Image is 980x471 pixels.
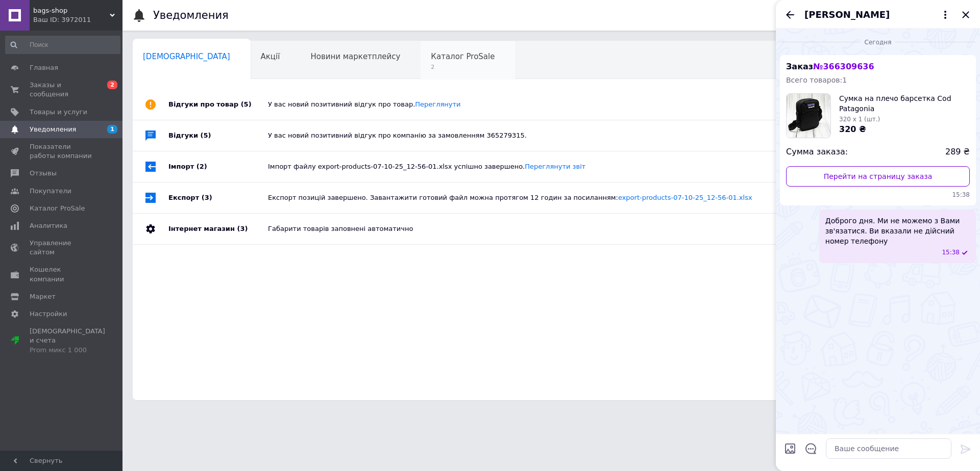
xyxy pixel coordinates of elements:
[30,169,57,178] span: Отзывы
[261,52,280,61] span: Акції
[942,248,960,257] span: 15:38 12.10.2025
[30,221,67,230] span: Аналитика
[30,309,67,319] span: Настройки
[202,194,212,201] span: (3)
[786,76,847,84] span: Всего товаров: 1
[268,100,857,109] div: У вас новий позитивний відгук про товар.
[825,216,970,246] span: Доброго дня. Ми не можемо з Вами зв'язатися. Ви вказали не дійсний номер телефону
[168,214,268,244] div: Інтернет магазин
[30,292,56,301] span: Маркет
[786,146,848,158] span: Сумма заказа:
[268,162,857,171] div: Імпорт файлу export-products-07-10-25_12-56-01.xlsx успішно завершено.
[804,442,818,455] button: Открыть шаблоны ответов
[618,194,752,201] a: export-products-07-10-25_12-56-01.xlsx
[30,327,105,355] span: [DEMOGRAPHIC_DATA] и счета
[268,131,857,140] div: У вас новий позитивний відгук про компанію за замовленням 365279315.
[107,81,117,89] span: 2
[168,120,268,151] div: Відгуки
[960,9,972,21] button: Закрыть
[168,182,268,213] div: Експорт
[787,94,830,138] img: 6450463563_w100_h100_sumka-na-pleche.jpg
[839,124,866,134] span: 320 ₴
[237,225,248,232] span: (3)
[5,36,120,54] input: Поиск
[268,224,857,233] div: Габарити товарів заповнені автоматично
[30,108,87,117] span: Товары и услуги
[804,8,951,21] button: [PERSON_NAME]
[813,62,874,71] span: № 366309636
[839,116,880,123] span: 320 x 1 (шт.)
[30,63,58,72] span: Главная
[780,37,976,47] div: 12.10.2025
[525,163,585,170] a: Переглянути звіт
[786,166,970,187] a: Перейти на страницу заказа
[861,38,896,47] span: Сегодня
[33,15,122,24] div: Ваш ID: 3972011
[839,93,970,114] span: Сумка на плечо барсетка Cod Patagonia
[786,191,970,199] span: 15:38 12.10.2025
[310,52,400,61] span: Новини маркетплейсу
[268,193,857,202] div: Експорт позицій завершено. Завантажити готовий файл можна протягом 12 годин за посиланням:
[945,146,970,158] span: 289 ₴
[804,8,890,21] span: [PERSON_NAME]
[201,132,211,139] span: (5)
[33,6,110,15] span: bags-shop
[30,81,94,99] span: Заказы и сообщения
[168,151,268,182] div: Імпорт
[30,204,85,213] span: Каталог ProSale
[30,239,94,257] span: Управление сайтом
[431,63,495,71] span: 2
[30,142,94,161] span: Показатели работы компании
[197,163,207,170] span: (2)
[30,265,94,283] span: Кошелек компании
[415,100,460,108] a: Переглянути
[143,52,230,61] span: [DEMOGRAPHIC_DATA]
[30,346,105,355] div: Prom микс 1 000
[786,62,874,71] span: Заказ
[168,89,268,120] div: Відгуки про товар
[30,187,71,196] span: Покупатели
[241,100,252,108] span: (5)
[107,125,117,134] span: 1
[784,9,796,21] button: Назад
[153,9,229,21] h1: Уведомления
[431,52,495,61] span: Каталог ProSale
[30,125,76,134] span: Уведомления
